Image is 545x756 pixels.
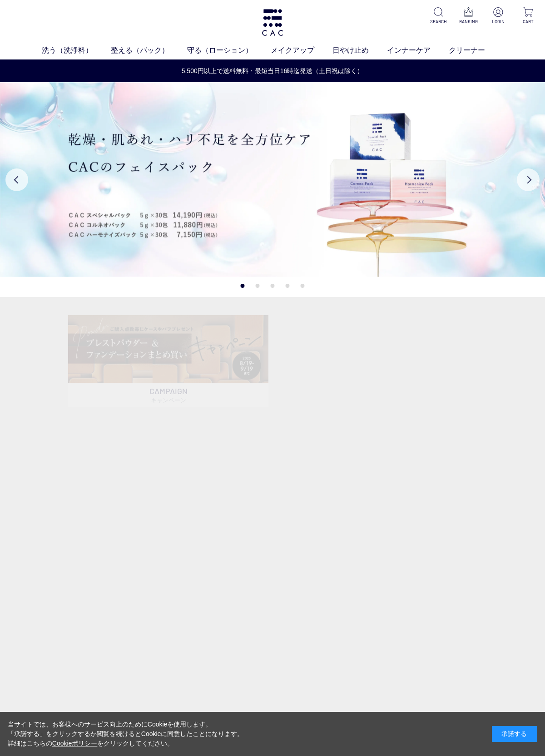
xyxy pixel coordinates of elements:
[271,45,332,56] a: メイクアップ
[492,726,537,742] div: 承諾する
[271,284,275,288] button: 3 of 5
[387,45,449,56] a: インナーケア
[256,284,260,288] button: 2 of 5
[489,18,508,25] p: LOGIN
[0,66,545,76] a: 5,500円以上で送料無料・最短当日16時迄発送（土日祝は除く）
[68,315,268,408] a: ベースメイクキャンペーン ベースメイクキャンペーン CAMPAIGNキャンペーン
[68,315,268,383] img: ベースメイクキャンペーン
[68,383,268,407] p: CAMPAIGN
[517,168,540,191] button: Next
[429,7,448,25] a: SEARCH
[241,284,245,288] button: 1 of 5
[42,45,111,56] a: 洗う（洗浄料）
[449,45,503,56] a: クリーナー
[429,18,448,25] p: SEARCH
[519,7,538,25] a: CART
[519,18,538,25] p: CART
[332,45,387,56] a: 日やけ止め
[301,284,305,288] button: 5 of 5
[261,9,284,36] img: logo
[286,284,290,288] button: 4 of 5
[459,7,478,25] a: RANKING
[8,720,244,748] div: 当サイトでは、お客様へのサービス向上のためにCookieを使用します。 「承諾する」をクリックするか閲覧を続けるとCookieに同意したことになります。 詳細はこちらの をクリックしてください。
[459,18,478,25] p: RANKING
[187,45,271,56] a: 守る（ローション）
[111,45,187,56] a: 整える（パック）
[5,168,28,191] button: Previous
[52,740,98,747] a: Cookieポリシー
[489,7,508,25] a: LOGIN
[151,396,186,404] span: キャンペーン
